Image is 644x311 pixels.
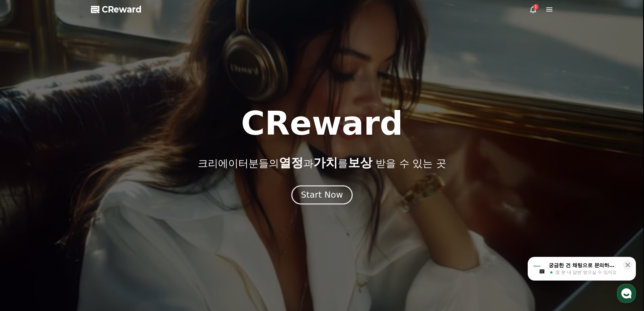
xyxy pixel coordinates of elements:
span: 보상 [348,156,372,170]
a: 대화 [45,215,87,231]
a: 설정 [87,215,130,231]
a: Start Now [293,193,351,199]
div: 1 [533,4,539,9]
span: 대화 [62,225,70,230]
a: 1 [529,5,537,14]
span: 열정 [279,156,303,170]
span: CReward [102,4,142,15]
a: 홈 [2,215,45,231]
p: 크리에이터분들의 과 를 받을 수 있는 곳 [198,156,446,170]
h1: CReward [241,107,403,140]
a: CReward [91,4,142,15]
span: 가치 [313,156,338,170]
div: Start Now [301,189,343,201]
span: 홈 [21,225,25,230]
span: 설정 [104,225,113,230]
button: Start Now [291,185,353,204]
